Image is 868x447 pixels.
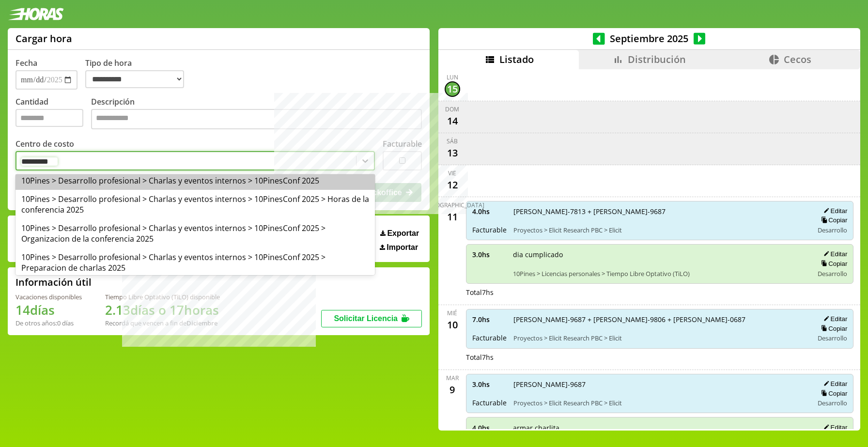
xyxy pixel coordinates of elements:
span: 7.0 hs [472,315,507,324]
button: Copiar [818,389,847,398]
span: Desarrollo [818,399,847,407]
h1: 2.13 días o 17 horas [105,301,220,319]
span: Desarrollo [818,226,847,234]
div: sáb [447,137,458,145]
div: mié [447,309,457,317]
span: Septiembre 2025 [605,32,694,45]
h1: 14 días [15,301,82,319]
span: Proyectos > Elicit Research PBC > Elicit [513,399,807,407]
span: [PERSON_NAME]-9687 + [PERSON_NAME]-9806 + [PERSON_NAME]-0687 [513,315,807,324]
div: 10Pines > Desarrollo profesional > Charlas y eventos internos > 10PinesConf 2025 [15,171,375,190]
div: [DEMOGRAPHIC_DATA] [420,201,484,209]
div: vie [448,169,456,177]
span: dia cumplicado [513,250,807,259]
div: mar [446,374,459,382]
span: 10Pines > Licencias personales > Tiempo Libre Optativo (TiLO) [513,269,807,278]
div: lun [447,73,458,81]
span: Solicitar Licencia [334,314,398,323]
label: Cantidad [15,96,91,132]
div: 15 [445,81,460,97]
span: Desarrollo [818,269,847,278]
h2: Información útil [15,276,92,289]
span: Listado [499,53,534,66]
div: De otros años: 0 días [15,319,82,327]
div: 10Pines > Desarrollo profesional > Charlas y eventos internos > 10PinesConf 2025 > Preparacion de... [15,248,375,277]
div: 13 [445,145,460,161]
textarea: Descripción [91,109,422,129]
span: Importar [387,243,418,252]
div: scrollable content [438,69,860,429]
div: Total 7 hs [466,288,854,297]
h1: Cargar hora [15,32,72,45]
button: Editar [821,380,847,388]
span: Distribución [628,53,686,66]
label: Fecha [15,58,37,68]
div: Tiempo Libre Optativo (TiLO) disponible [105,293,220,301]
input: Cantidad [15,109,83,127]
span: 3.0 hs [472,380,507,389]
span: Desarrollo [818,334,847,342]
select: Tipo de hora [85,70,184,88]
div: 10Pines > Desarrollo profesional > Charlas y eventos internos > 10PinesConf 2025 > Organizacion d... [15,219,375,248]
span: 4.0 hs [472,423,506,432]
div: 11 [445,209,460,225]
div: 9 [445,382,460,398]
span: Facturable [472,225,507,234]
span: 4.0 hs [472,207,507,216]
span: armar charlita [513,423,807,432]
button: Solicitar Licencia [321,310,422,327]
img: logotipo [8,8,64,20]
label: Centro de costo [15,139,74,149]
div: Total 7 hs [466,353,854,362]
button: Editar [821,423,847,432]
button: Editar [821,315,847,323]
label: Descripción [91,96,422,132]
span: Proyectos > Elicit Research PBC > Elicit [513,334,807,342]
div: 14 [445,113,460,129]
button: Editar [821,207,847,215]
span: Facturable [472,333,507,342]
button: Copiar [818,324,847,333]
div: dom [445,105,459,113]
label: Facturable [383,139,422,149]
span: Exportar [387,229,419,238]
span: [PERSON_NAME]-7813 + [PERSON_NAME]-9687 [513,207,807,216]
label: Tipo de hora [85,58,192,90]
div: Recordá que vencen a fin de [105,319,220,327]
div: 12 [445,177,460,193]
span: 3.0 hs [472,250,506,259]
span: [PERSON_NAME]-9687 [513,380,807,389]
span: Facturable [472,398,507,407]
div: Vacaciones disponibles [15,293,82,301]
button: Copiar [818,216,847,224]
div: 10Pines > Desarrollo profesional > Charlas y eventos internos > 10PinesConf 2025 > Horas de la co... [15,190,375,219]
b: Diciembre [186,319,217,327]
span: Proyectos > Elicit Research PBC > Elicit [513,226,807,234]
button: Copiar [818,260,847,268]
div: 10 [445,317,460,333]
span: Cecos [784,53,811,66]
button: Exportar [377,229,422,238]
button: Editar [821,250,847,258]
